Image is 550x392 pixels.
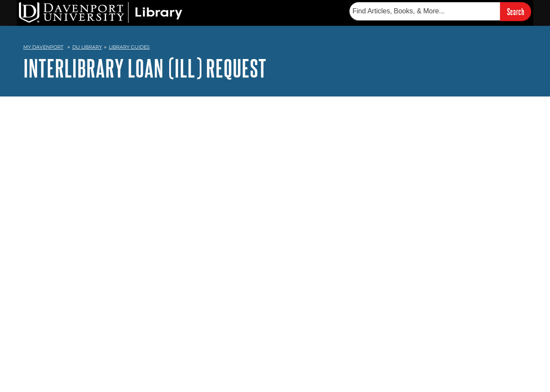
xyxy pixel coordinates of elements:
[19,2,182,23] img: DU Library
[23,55,266,81] a: Interlibrary Loan (ILL) Request
[109,44,150,50] a: Library Guides
[349,2,531,21] form: Searches DU Library's articles, books, and more
[500,2,531,21] input: Search
[23,44,63,51] a: My Davenport
[349,2,500,20] input: Find Articles, Books, & More...
[72,44,102,50] a: DU Library
[23,41,527,55] nav: breadcrumb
